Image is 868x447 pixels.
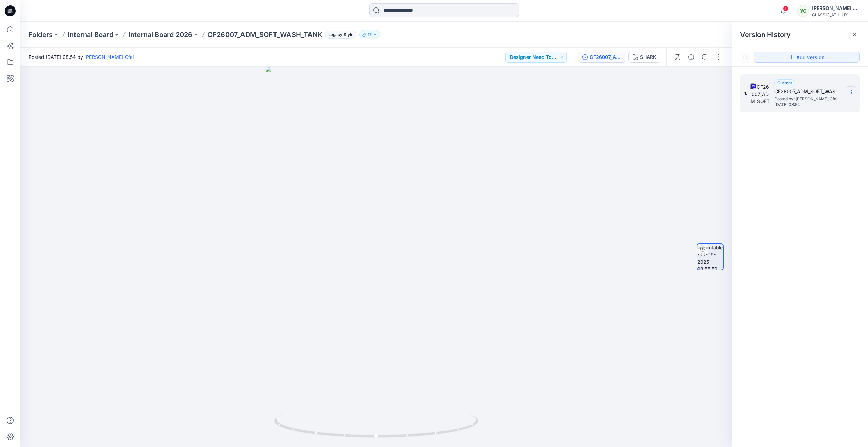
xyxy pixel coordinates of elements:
button: Close [852,32,857,37]
span: [DATE] 08:54 [774,102,842,107]
button: Add version [754,52,860,63]
img: CF26007_ADM_SOFT_WASH_TANK [750,83,770,103]
a: Internal Board [68,30,113,39]
div: CLASSIC_ATHLUX [812,12,859,17]
button: Show Hidden Versions [740,52,751,63]
h5: CF26007_ADM_SOFT_WASH_TANK [774,87,842,96]
div: [PERSON_NAME] Cfai [812,4,859,12]
div: SHARK [640,53,656,61]
span: Posted by: Nandha Cfai [774,96,842,102]
span: Posted [DATE] 08:54 by [29,53,134,61]
span: 1. [744,90,747,96]
div: CF26007_ADM_SOFT_WASH_TANK [590,53,621,61]
button: 17 [359,30,380,39]
img: turntable-30-09-2025-08:55:50 [697,244,723,270]
div: YC [797,5,809,17]
a: Folders [29,30,53,39]
button: Legacy Style [322,30,356,39]
a: [PERSON_NAME] Cfai [84,54,134,60]
button: Details [686,52,697,63]
span: 1 [783,6,788,11]
span: Legacy Style [325,31,356,39]
button: SHARK [628,52,661,63]
p: 17 [368,31,372,38]
span: Current [777,80,792,85]
span: Version History [740,31,791,39]
button: CF26007_ADM_SOFT_WASH_TANK [578,52,625,63]
p: CF26007_ADM_SOFT_WASH_TANK [207,30,322,39]
a: Internal Board 2026 [128,30,193,39]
